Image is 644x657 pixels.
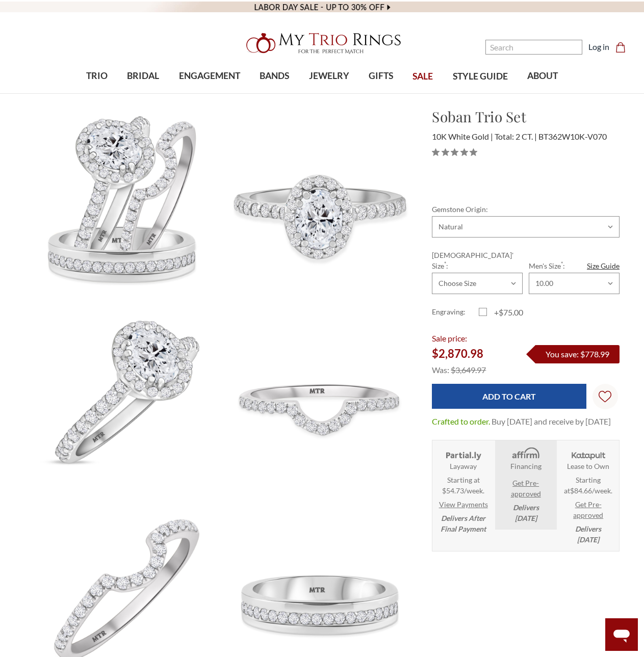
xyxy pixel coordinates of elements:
h1: Soban Trio Set [432,106,620,127]
span: BANDS [260,69,289,83]
strong: Lease to Own [567,461,609,471]
span: Total: 2 CT. [495,132,537,141]
a: ENGAGEMENT [169,60,250,93]
label: Gemstone Origin: [432,204,620,215]
img: Photo of Soban 2 ct tw. Oval Solitaire Trio Set 10K White Gold [BT362WL] [221,302,416,497]
img: Affirm [506,446,545,461]
label: +$75.00 [479,306,526,319]
a: STYLE GUIDE [443,60,517,93]
button: submenu toggle [376,93,386,94]
a: Log in [588,41,609,53]
span: [DATE] [515,514,537,522]
li: Katapult [557,440,619,551]
span: Starting at $54.73/week. [442,475,484,496]
svg: Wish Lists [599,358,611,435]
img: My Trio Rings [241,27,404,60]
dt: Crafted to order. [432,415,490,428]
em: Delivers After Final Payment [441,513,486,534]
span: $84.66/week [570,486,611,495]
span: ENGAGEMENT [179,69,240,83]
span: BRIDAL [127,69,159,83]
svg: cart.cart_preview [615,42,626,52]
strong: Layaway [450,461,477,471]
a: My Trio Rings [187,27,457,60]
button: submenu toggle [138,93,148,94]
a: Get Pre-approved [560,499,616,520]
li: Layaway [432,440,494,540]
span: [DATE] [577,535,599,544]
img: Katapult [569,446,608,461]
span: Sale price: [432,333,467,343]
span: STYLE GUIDE [453,70,508,83]
a: JEWELRY [299,60,358,93]
a: Wish Lists [593,384,618,409]
a: SALE [403,60,443,93]
img: Photo of Soban 2 ct tw. Oval Solitaire Trio Set 10K White Gold [BT362WE-V070] [221,107,416,301]
label: Engraving: [432,306,479,319]
span: 10K White Gold [432,132,493,141]
em: Delivers [575,523,601,545]
input: Add to Cart [432,384,586,409]
span: GIFTS [369,69,393,83]
span: Starting at . [560,475,616,496]
label: Men's Size : [529,260,620,271]
a: Get Pre-approved [498,478,554,499]
button: submenu toggle [92,93,102,94]
button: submenu toggle [324,93,334,94]
a: View Payments [439,499,488,510]
span: SALE [413,70,433,83]
input: Search [485,40,582,55]
a: BANDS [250,60,299,93]
span: $2,870.98 [432,347,483,360]
a: Cart with 0 items [615,41,632,53]
span: $3,649.97 [451,365,486,375]
span: TRIO [86,69,108,83]
a: Size Guide [587,260,620,271]
span: JEWELRY [309,69,349,83]
a: GIFTS [359,60,403,93]
strong: Financing [510,461,542,471]
span: Was: [432,365,449,375]
dd: Buy [DATE] and receive by [DATE] [492,415,611,428]
img: Layaway [444,446,483,461]
img: Photo of Soban 2 ct tw. Oval Solitaire Trio Set 10K White Gold [BT362W-V070] [25,107,220,301]
button: submenu toggle [269,93,279,94]
a: BRIDAL [117,60,169,93]
em: Delivers [513,502,539,523]
button: submenu toggle [204,93,215,94]
label: [DEMOGRAPHIC_DATA]' Size : [432,250,523,271]
li: Affirm [495,440,557,530]
span: BT362W10K-V070 [538,132,607,141]
span: You save: $778.99 [546,349,609,359]
img: Photo of Soban 2 ct tw. Oval Solitaire Trio Set 10K White Gold [BT362WE-V070] [25,302,220,497]
a: TRIO [76,60,117,93]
